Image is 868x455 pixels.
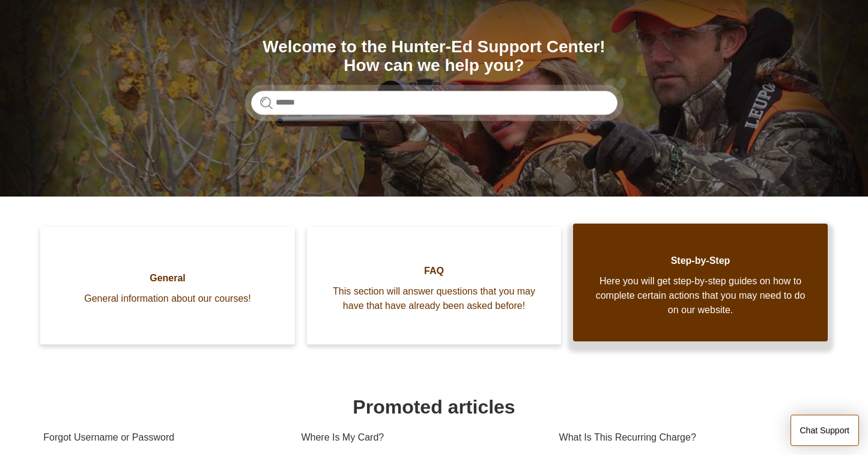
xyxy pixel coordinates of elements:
a: General General information about our courses! [40,227,295,344]
input: Search [251,91,618,115]
a: Forgot Username or Password [43,421,283,454]
span: This section will answer questions that you may have that have already been asked before! [325,284,544,313]
button: Chat Support [791,415,860,446]
span: Here you will get step-by-step guides on how to complete certain actions that you may need to do ... [591,274,810,317]
h1: Promoted articles [43,392,825,421]
h1: Welcome to the Hunter-Ed Support Center! How can we help you? [251,38,618,75]
a: Where Is My Card? [301,421,541,454]
span: Step-by-Step [591,254,810,268]
a: What Is This Recurring Charge? [559,421,817,454]
span: General [58,271,277,286]
span: General information about our courses! [58,292,277,306]
a: FAQ This section will answer questions that you may have that have already been asked before! [307,227,562,344]
a: Step-by-Step Here you will get step-by-step guides on how to complete certain actions that you ma... [573,224,828,341]
span: FAQ [325,264,544,278]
